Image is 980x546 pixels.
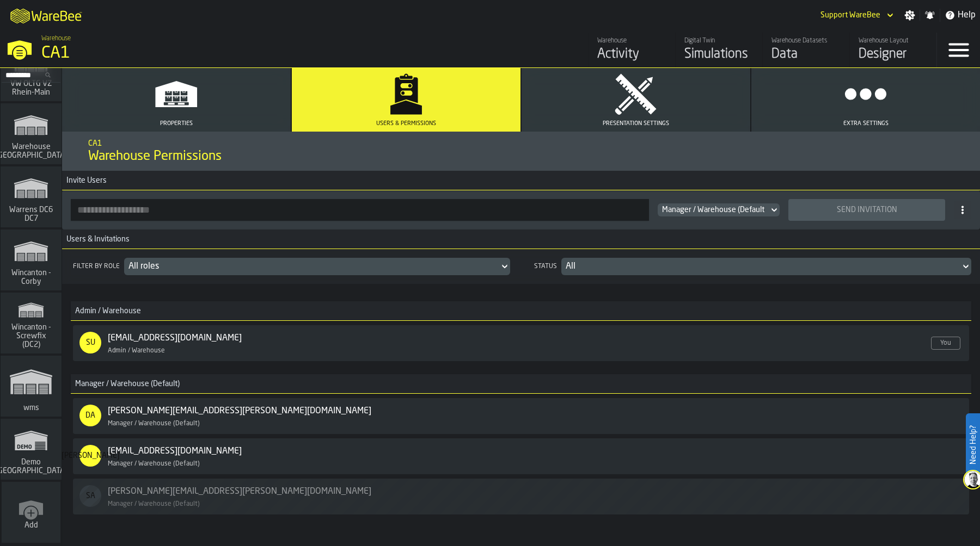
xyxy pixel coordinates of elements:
[788,199,945,221] button: button-Send Invitation
[1,103,62,166] a: link-to-/wh/i/97646fa5-eaa8-4fd7-9bc4-39946c5a64a2/simulations
[762,33,849,67] a: link-to-/wh/i/76e2a128-1b54-4d66-80d4-05ae4c277723/data
[79,485,101,507] div: SA
[1,166,62,229] a: link-to-/wh/i/258c4b9c-5dd3-49e5-b9d0-3dae073610d7/simulations
[1,40,62,103] a: link-to-/wh/i/44979e6c-6f66-405e-9874-c1e29f02a54a/simulations
[62,132,980,171] div: title-Warehouse Permissions
[128,260,495,273] div: DropdownMenuValue-all
[820,11,880,20] div: DropdownMenuValue-Support WareBee
[108,500,408,508] div: Manager / Warehouse (Default)
[816,9,896,22] div: DropdownMenuValue-Support WareBee
[88,148,222,165] span: Warehouse Permissions
[41,35,71,42] span: Warehouse
[79,405,101,426] div: DA
[849,33,936,67] a: link-to-/wh/i/76e2a128-1b54-4d66-80d4-05ae4c277723/designer
[658,203,780,216] div: DropdownMenuValue-24e966b4-8fcd-426e-bbad-9287d471c930
[71,374,971,394] h3: title-section-Manager / Warehouse (Default)
[2,482,60,545] a: link-to-/wh/new
[62,171,980,190] h3: title-section-Invite Users
[71,199,649,221] input: button-toolbar-
[5,323,57,349] span: Wincanton - Screwfix (DC2)
[603,120,669,127] span: Presentation Settings
[859,37,928,45] div: Warehouse Layout
[532,263,559,270] div: Status
[71,258,510,275] div: Filter by roleDropdownMenuValue-all
[108,347,277,355] div: Admin / Warehouse
[597,37,666,45] div: Warehouse
[71,307,141,315] span: Admin / Warehouse
[958,9,976,22] span: Help
[62,176,107,185] span: Invite Users
[588,33,675,67] a: link-to-/wh/i/76e2a128-1b54-4d66-80d4-05ae4c277723/feed/
[108,332,242,345] a: [EMAIL_ADDRESS][DOMAIN_NAME]
[771,37,841,45] div: Warehouse Datasets
[24,521,38,530] span: Add
[108,485,371,498] a: [PERSON_NAME][EMAIL_ADDRESS][PERSON_NAME][DOMAIN_NAME]
[71,263,122,270] div: Filter by role
[920,10,940,21] label: button-toggle-Notifications
[937,33,980,67] label: button-toggle-Menu
[376,120,436,127] span: Users & Permissions
[79,445,101,467] div: [PERSON_NAME]
[1,419,62,482] a: link-to-/wh/i/16932755-72b9-4ea4-9c69-3f1f3a500823/simulations
[662,206,767,214] span: Manager / Warehouse (Default)
[62,229,980,249] h3: title-section-Users & Invitations
[108,460,277,468] div: Manager / Warehouse (Default)
[940,9,980,22] label: button-toggle-Help
[662,206,764,214] div: DropdownMenuValue-24e966b4-8fcd-426e-bbad-9287d471c930
[5,269,57,286] span: Wincanton - Corby
[62,235,130,244] span: Users & Invitations
[532,258,971,275] div: StatusDropdownMenuValue-all
[684,37,754,45] div: Digital Twin
[597,46,666,63] div: Activity
[160,120,193,127] span: Properties
[41,44,335,63] div: CA1
[931,337,960,350] span: You
[859,46,928,63] div: Designer
[5,79,57,97] span: VW OLTG VZ Rhein-Main
[566,260,956,273] div: DropdownMenuValue-all
[1,293,62,356] a: link-to-/wh/i/63e073f5-5036-4912-aacb-dea34a669cb3/simulations
[795,206,939,214] div: Send Invitation
[108,420,406,427] div: Manager / Warehouse (Default)
[1,356,62,419] a: link-to-/wh/i/990a696b-7ff8-40b0-bddd-fb4d5b54e417/simulations
[771,46,841,63] div: Data
[79,332,101,353] div: SU
[684,46,754,63] div: Simulations
[675,33,762,67] a: link-to-/wh/i/76e2a128-1b54-4d66-80d4-05ae4c277723/simulations
[71,380,180,388] span: Manager / Warehouse (Default)
[88,137,954,148] h2: Sub Title
[1,229,62,293] a: link-to-/wh/i/ace0e389-6ead-4668-b816-8dc22364bb41/simulations
[900,10,920,21] label: button-toggle-Settings
[108,445,242,458] a: [EMAIL_ADDRESS][DOMAIN_NAME]
[967,414,979,475] label: Need Help?
[5,206,57,223] span: Warrens DC6 DC7
[843,120,889,127] span: Extra Settings
[71,301,971,321] h3: title-section-Admin / Warehouse
[108,405,371,418] a: [PERSON_NAME][EMAIL_ADDRESS][PERSON_NAME][DOMAIN_NAME]
[21,404,41,412] span: wms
